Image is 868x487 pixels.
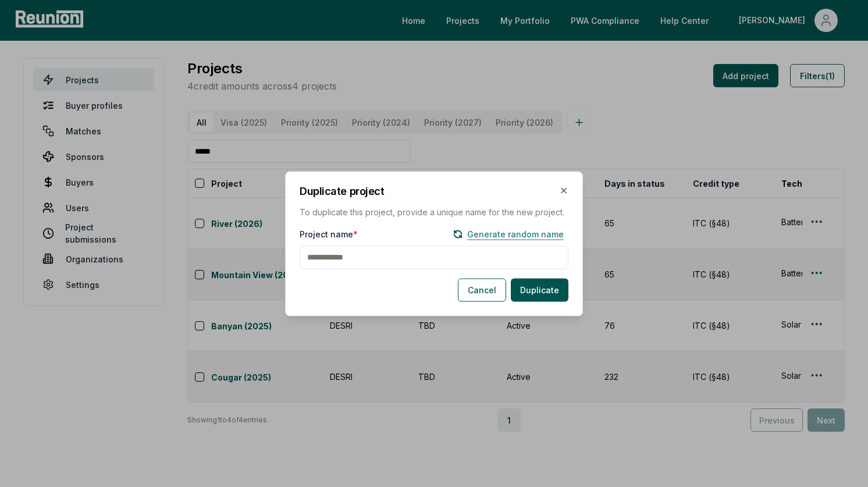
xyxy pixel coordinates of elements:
p: To duplicate this project, provide a unique name for the new project. [300,205,568,218]
button: Generate random name [449,227,568,241]
button: Duplicate [511,278,568,301]
button: Cancel [458,278,506,301]
h2: Duplicate project [300,186,568,196]
label: Project name [300,228,358,240]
